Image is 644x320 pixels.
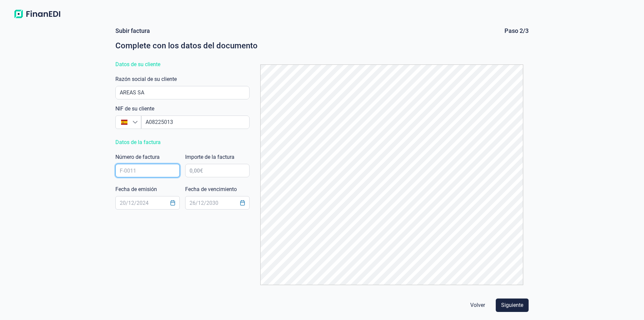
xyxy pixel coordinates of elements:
button: Choose Date [166,197,179,209]
label: Razón social de su cliente [115,75,177,83]
div: Paso 2/3 [504,27,529,35]
label: Fecha de emisión [115,185,157,193]
img: Logo de aplicación [11,8,64,20]
input: Busque un NIF [141,116,250,129]
div: Busque un NIF [132,116,141,129]
div: Datos de su cliente [115,59,250,70]
img: ES [121,119,127,125]
div: Datos de la factura [115,137,250,148]
span: Volver [470,301,485,309]
input: F-0011 [115,164,180,177]
label: Número de factura [115,153,160,161]
div: Complete con los datos del documento [115,40,529,51]
input: Busque un librador [115,86,250,99]
label: Importe de la factura [185,153,234,161]
label: Fecha de vencimiento [185,185,237,193]
input: 20/12/2024 [115,196,180,210]
button: Choose Date [236,197,249,209]
button: Siguiente [496,299,529,312]
button: Volver [465,299,490,312]
input: 0,00€ [185,164,250,177]
input: 26/12/2030 [185,196,250,210]
span: Siguiente [501,301,523,309]
img: PDF Viewer [260,64,523,285]
div: Subir factura [115,27,150,35]
label: NIF de su cliente [115,105,154,113]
